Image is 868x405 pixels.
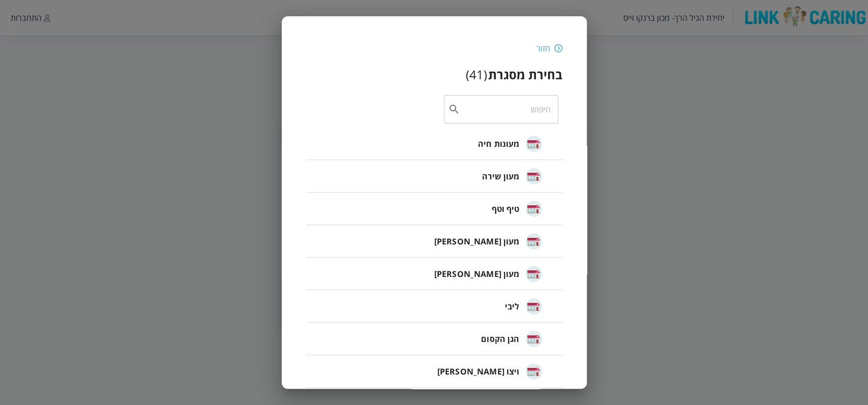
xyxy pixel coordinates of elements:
[526,363,542,380] img: ויצו רפפורט
[554,44,562,53] img: חזור
[526,201,542,217] img: טיף וטף
[526,266,542,282] img: מעון תמי
[526,168,542,184] img: מעון שירה
[526,233,542,250] img: מעון כוכבה
[488,66,562,83] h3: בחירת מסגרת
[526,298,542,315] img: ליבי
[434,268,520,280] span: מעון [PERSON_NAME]
[434,235,520,247] span: מעון [PERSON_NAME]
[478,138,520,150] span: מעונות חיה
[481,333,519,345] span: הגן הקסום
[460,95,551,123] input: חיפוש
[466,66,487,83] div: ( 41 )
[526,331,542,347] img: הגן הקסום
[526,136,542,152] img: מעונות חיה
[491,203,519,215] span: טיף וטף
[482,170,519,182] span: מעון שירה
[437,365,520,378] span: ויצו [PERSON_NAME]
[536,43,550,54] div: חזור
[505,300,520,313] span: ליבי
